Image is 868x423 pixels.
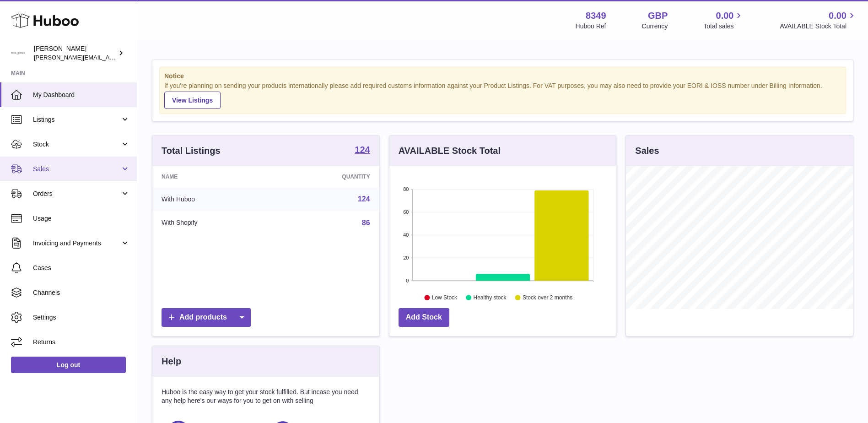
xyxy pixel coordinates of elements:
[716,10,734,22] span: 0.00
[362,219,370,227] a: 86
[703,22,744,31] span: Total sales
[275,166,379,187] th: Quantity
[399,145,501,157] h3: AVAILABLE Stock Total
[11,357,126,373] a: Log out
[780,10,857,31] a: 0.00 AVAILABLE Stock Total
[164,92,221,109] a: View Listings
[162,308,251,327] a: Add products
[152,166,275,187] th: Name
[648,10,668,22] strong: GBP
[33,91,130,99] span: My Dashboard
[33,214,130,223] span: Usage
[152,211,275,235] td: With Shopify
[33,288,130,297] span: Channels
[403,255,409,260] text: 20
[406,278,409,283] text: 0
[523,294,572,301] text: Stock over 2 months
[33,338,130,347] span: Returns
[576,22,606,31] div: Huboo Ref
[473,294,507,301] text: Healthy stock
[164,72,841,81] strong: Notice
[358,195,370,203] a: 124
[586,10,606,22] strong: 8349
[829,10,846,22] span: 0.00
[403,209,409,215] text: 60
[780,22,857,31] span: AVAILABLE Stock Total
[33,190,120,198] span: Orders
[34,54,183,61] span: [PERSON_NAME][EMAIL_ADDRESS][DOMAIN_NAME]
[635,145,659,157] h3: Sales
[11,46,25,60] img: katy.taghizadeh@michelgermain.com
[642,22,668,31] div: Currency
[164,81,841,109] div: If you're planning on sending your products internationally please add required customs informati...
[34,44,116,62] div: [PERSON_NAME]
[432,294,458,301] text: Low Stock
[162,145,221,157] h3: Total Listings
[703,10,744,31] a: 0.00 Total sales
[33,264,130,272] span: Cases
[162,355,181,368] h3: Help
[403,186,409,192] text: 80
[403,232,409,238] text: 40
[152,187,275,211] td: With Huboo
[399,308,449,327] a: Add Stock
[162,388,370,405] p: Huboo is the easy way to get your stock fulfilled. But incase you need any help here's our ways f...
[355,145,370,156] a: 124
[33,165,120,174] span: Sales
[355,145,370,154] strong: 124
[33,239,120,248] span: Invoicing and Payments
[33,313,130,322] span: Settings
[33,115,120,124] span: Listings
[33,140,120,149] span: Stock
